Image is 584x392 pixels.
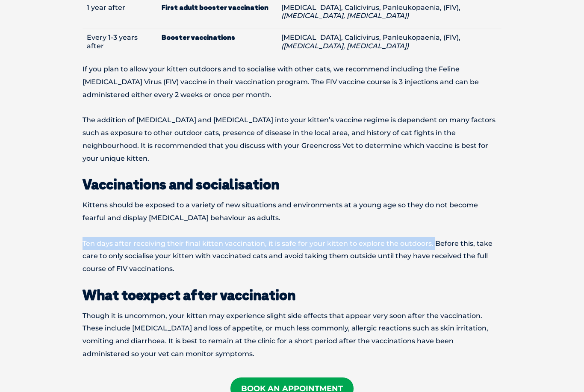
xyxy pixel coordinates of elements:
[281,12,409,20] em: ([MEDICAL_DATA], [MEDICAL_DATA])
[136,287,295,304] strong: expect after vaccination
[83,287,136,304] strong: What to
[277,29,501,59] td: [MEDICAL_DATA], Calicivirus, Panleukopaenia, (FIV),
[83,199,501,225] p: Kittens should be exposed to a variety of new situations and environments at a young age so they ...
[83,29,157,59] td: Every 1-3 years after
[567,39,576,47] button: Search
[281,42,409,50] em: ([MEDICAL_DATA], [MEDICAL_DATA])
[162,34,273,42] strong: Booster vaccinations
[83,114,501,165] p: The addition of [MEDICAL_DATA] and [MEDICAL_DATA] into your kitten’s vaccine regime is dependent ...
[83,310,501,361] p: Though it is uncommon, your kitten may experience slight side effects that appear very soon after...
[162,4,273,12] strong: First adult booster vaccination
[83,238,501,276] p: Ten days after receiving their final kitten vaccination, it is safe for your kitten to explore th...
[83,176,279,193] strong: Vaccinations and socialisation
